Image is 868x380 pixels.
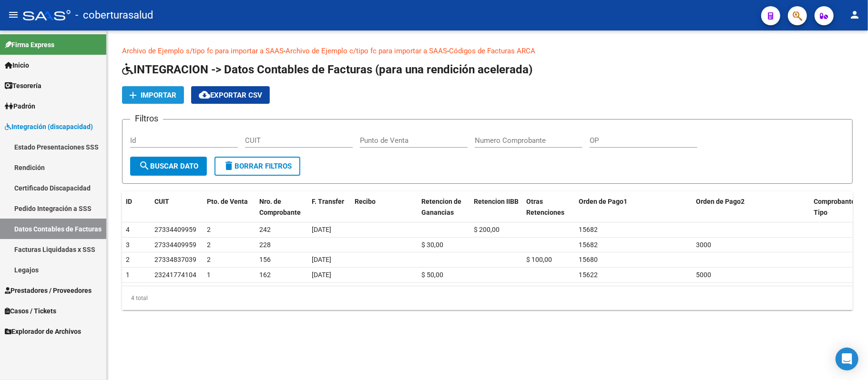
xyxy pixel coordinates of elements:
mat-icon: person [849,9,860,20]
datatable-header-cell: Recibo [351,191,418,223]
span: 3000 [696,241,712,249]
span: 156 [259,256,271,263]
a: Códigos de Facturas ARCA [449,47,535,55]
span: 27334837039 [154,256,196,263]
span: ID [126,198,132,205]
span: [DATE] [312,271,331,279]
datatable-header-cell: Otras Retenciones [522,191,575,223]
span: - coberturasalud [75,5,153,26]
span: Retencion IIBB [474,198,519,205]
span: CUIT [154,198,169,205]
a: Archivo de Ejemplo s/tipo fc para importar a SAAS [122,47,284,55]
datatable-header-cell: Orden de Pago2 [693,191,810,223]
button: Buscar Dato [130,157,207,176]
button: Borrar Filtros [214,157,300,176]
span: 23241774104 [154,271,196,279]
span: 15622 [579,271,598,279]
span: 27334409959 [154,226,196,233]
h3: Filtros [130,112,163,125]
mat-icon: cloud_download [199,89,210,100]
span: 162 [259,271,271,279]
span: 228 [259,241,271,249]
span: Orden de Pago2 [696,198,745,205]
span: Inicio [5,60,29,70]
span: Importar [141,91,176,100]
span: Prestadores / Proveedores [5,285,92,296]
span: $ 100,00 [526,256,552,263]
span: 2 [207,241,211,249]
span: 15680 [579,256,598,263]
span: Comprobante Tipo [814,198,855,216]
datatable-header-cell: Nro. de Comprobante [255,191,308,223]
span: 2 [126,256,130,263]
span: Retencion de Ganancias [421,198,461,216]
span: Buscar Dato [139,162,198,170]
mat-icon: menu [8,9,19,20]
div: 4 total [122,286,853,310]
button: Exportar CSV [191,86,270,104]
span: 2 [207,226,211,233]
span: 15682 [579,226,598,233]
datatable-header-cell: Orden de Pago1 [575,191,693,223]
mat-icon: delete [223,160,235,171]
span: [DATE] [312,256,331,263]
span: 3 [126,241,130,249]
datatable-header-cell: F. Transfer [308,191,351,223]
span: Pto. de Venta [207,198,248,205]
span: Nro. de Comprobante [259,198,301,216]
a: Archivo de Ejemplo c/tipo fc para importar a SAAS [286,47,447,55]
span: Exportar CSV [199,91,262,100]
button: Importar [122,86,184,104]
datatable-header-cell: Comprobante Tipo [810,191,853,223]
span: F. Transfer [312,198,344,205]
span: $ 200,00 [474,226,500,233]
span: 1 [126,271,130,279]
mat-icon: add [127,90,139,101]
span: Padrón [5,101,35,111]
span: Casos / Tickets [5,306,56,316]
mat-icon: search [139,160,150,171]
span: Firma Express [5,40,54,50]
span: Explorador de Archivos [5,326,81,337]
p: - - [122,46,853,56]
span: 15682 [579,241,598,249]
datatable-header-cell: Pto. de Venta [203,191,255,223]
span: Borrar Filtros [223,162,292,170]
span: 2 [207,256,211,263]
span: $ 50,00 [421,271,443,279]
span: $ 30,00 [421,241,443,249]
span: Otras Retenciones [526,198,564,216]
div: Open Intercom Messenger [836,348,858,370]
span: Tesorería [5,80,41,91]
span: [DATE] [312,226,331,233]
span: Orden de Pago1 [579,198,627,205]
span: 4 [126,226,130,233]
span: 27334409959 [154,241,196,249]
span: 5000 [696,271,712,279]
span: INTEGRACION -> Datos Contables de Facturas (para una rendición acelerada) [122,63,532,76]
span: 1 [207,271,211,279]
datatable-header-cell: Retencion de Ganancias [418,191,470,223]
datatable-header-cell: ID [122,191,151,223]
span: Integración (discapacidad) [5,121,93,132]
span: 242 [259,226,271,233]
datatable-header-cell: CUIT [151,191,203,223]
span: Recibo [355,198,376,205]
datatable-header-cell: Retencion IIBB [470,191,522,223]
